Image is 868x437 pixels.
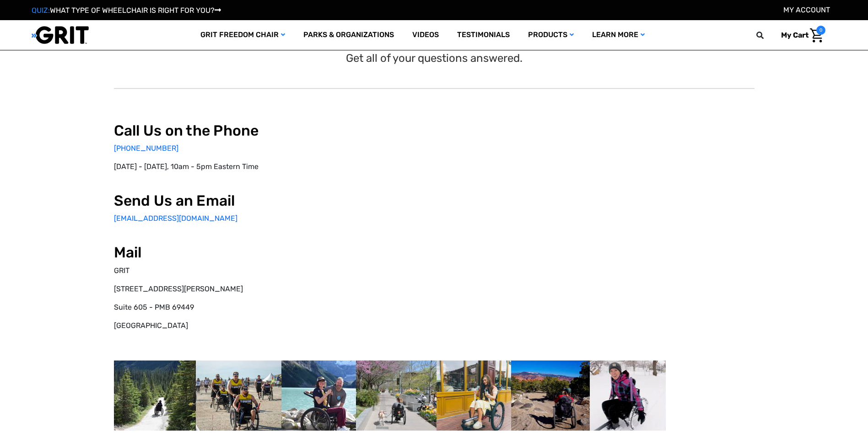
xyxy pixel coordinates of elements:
a: Learn More [583,20,654,50]
h2: Mail [114,244,427,261]
h2: Call Us on the Phone [114,122,427,139]
p: [DATE] - [DATE], 10am - 5pm Eastern Time [114,161,427,172]
a: [EMAIL_ADDRESS][DOMAIN_NAME] [114,214,237,223]
span: QUIZ: [32,6,50,15]
p: GRIT [114,265,427,276]
a: Products [519,20,583,50]
a: Testimonials [448,20,519,50]
a: Videos [403,20,448,50]
a: Cart with 0 items [774,26,825,45]
input: Search [760,26,774,45]
a: QUIZ:WHAT TYPE OF WHEELCHAIR IS RIGHT FOR YOU? [32,6,221,15]
img: GRIT All-Terrain Wheelchair and Mobility Equipment [32,26,89,44]
iframe: Form 1 [441,122,755,345]
p: [STREET_ADDRESS][PERSON_NAME] [114,284,427,295]
img: Cart [810,28,823,43]
p: [GEOGRAPHIC_DATA] [114,320,427,331]
h2: Send Us an Email [114,192,427,209]
span: My Cart [781,31,809,39]
a: Parks & Organizations [294,20,403,50]
span: 0 [816,26,825,35]
a: GRIT Freedom Chair [191,20,294,50]
p: Suite 605 - PMB 69449 [114,302,427,313]
p: Get all of your questions answered. [346,50,523,66]
a: Account [783,5,830,14]
a: [PHONE_NUMBER] [114,144,178,153]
